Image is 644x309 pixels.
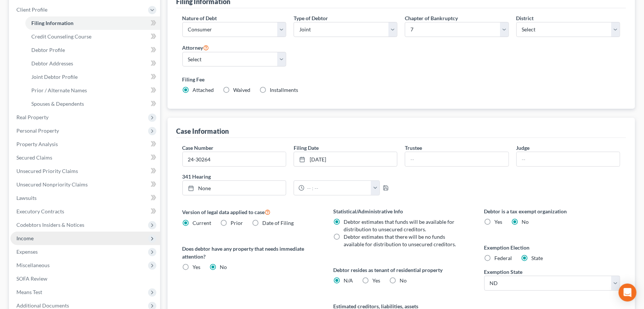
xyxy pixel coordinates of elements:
a: Unsecured Priority Claims [10,164,160,178]
span: No [220,264,227,270]
span: Secured Claims [16,154,52,161]
span: No [400,277,407,284]
a: Filing Information [25,16,160,30]
span: Debtor Addresses [31,60,73,67]
span: N/A [344,277,353,284]
label: Judge [516,144,530,152]
div: Open Intercom Messenger [619,284,637,302]
span: Prior [231,220,243,226]
label: Debtor is a tax exempt organization [484,207,620,215]
input: -- [405,152,508,166]
span: Executory Contracts [16,208,64,214]
span: Yes [372,277,380,284]
label: Filing Fee [182,75,620,83]
span: Lawsuits [16,195,37,201]
label: District [516,14,534,22]
span: Personal Property [16,127,59,134]
a: Spouses & Dependents [25,97,160,111]
span: Client Profile [16,6,47,13]
span: Unsecured Nonpriority Claims [16,181,88,188]
a: Property Analysis [10,137,160,151]
input: -- [517,152,620,166]
label: 341 Hearing [179,173,401,180]
span: Real Property [16,114,49,120]
span: Additional Documents [16,302,69,309]
span: Debtor Profile [31,47,65,53]
span: Spouses & Dependents [31,101,84,107]
span: Yes [495,219,503,225]
span: Joint Debtor Profile [31,74,78,80]
label: Chapter of Bankruptcy [405,14,458,22]
a: Executory Contracts [10,205,160,218]
a: Debtor Profile [25,43,160,57]
span: State [532,255,543,261]
span: Income [16,235,34,241]
label: Case Number [182,144,214,152]
span: Yes [193,264,201,270]
span: Expenses [16,248,38,255]
span: Attached [193,87,214,93]
a: Prior / Alternate Names [25,84,160,97]
span: Current [193,220,212,226]
label: Exemption State [484,268,523,276]
a: Debtor Addresses [25,57,160,70]
input: Enter case number... [183,152,286,166]
label: Debtor resides as tenant of residential property [333,266,469,274]
span: Property Analysis [16,141,58,147]
span: Filing Information [31,20,74,26]
label: Trustee [405,144,422,152]
span: Debtor estimates that there will be no funds available for distribution to unsecured creditors. [344,234,456,247]
label: Filing Date [294,144,319,152]
span: Prior / Alternate Names [31,87,87,93]
span: Federal [495,255,512,261]
label: Exemption Election [484,244,620,251]
a: Joint Debtor Profile [25,70,160,84]
span: Waived [234,87,251,93]
span: Credit Counseling Course [31,33,91,40]
span: Codebtors Insiders & Notices [16,222,84,228]
label: Version of legal data applied to case [182,207,319,216]
span: Means Test [16,289,42,295]
span: No [522,219,529,225]
label: Type of Debtor [294,14,328,22]
label: Nature of Debt [182,14,217,22]
a: None [183,181,286,195]
label: Attorney [182,43,209,52]
label: Does debtor have any property that needs immediate attention? [182,245,319,260]
label: Statistical/Administrative Info [333,207,469,215]
span: Miscellaneous [16,262,50,268]
span: Installments [270,87,298,93]
a: Credit Counseling Course [25,30,160,43]
span: Unsecured Priority Claims [16,168,78,174]
a: Lawsuits [10,191,160,205]
a: Unsecured Nonpriority Claims [10,178,160,191]
a: SOFA Review [10,272,160,285]
a: Secured Claims [10,151,160,164]
a: [DATE] [294,152,397,166]
div: Case Information [176,127,229,136]
input: -- : -- [304,181,371,195]
span: Date of Filing [263,220,294,226]
span: Debtor estimates that funds will be available for distribution to unsecured creditors. [344,219,454,232]
span: SOFA Review [16,275,47,282]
